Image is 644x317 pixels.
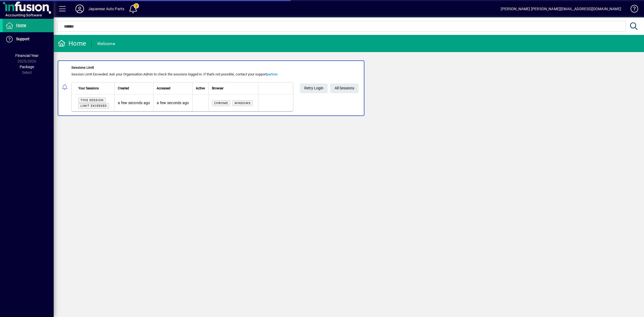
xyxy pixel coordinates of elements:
[627,1,637,19] a: Knowledge Base
[54,60,644,116] app-alert-notification-menu-item: Sessions Limit
[330,83,358,93] a: All Sessions
[58,39,86,48] div: Home
[16,37,30,41] span: Support
[97,39,115,48] div: Welcome
[300,83,328,93] button: Retry Login
[214,101,228,105] span: Chrome
[71,72,293,77] div: Session Limit Exceeded. Ask your Organisation Admin to check the sessions logged in. If that's no...
[157,85,170,91] span: Accessed
[501,5,621,13] div: [PERSON_NAME] [PERSON_NAME][EMAIL_ADDRESS][DOMAIN_NAME]
[114,94,153,111] td: a few seconds ago
[3,32,54,46] a: Support
[212,85,224,91] span: Browser
[78,85,99,91] span: Your Sessions
[71,65,293,70] div: Sessions Limit
[80,104,107,108] span: Limit exceeded
[71,4,88,14] button: Profile
[20,65,34,69] span: Package
[153,94,192,111] td: a few seconds ago
[15,53,39,58] span: Financial Year
[235,101,251,105] span: Windows
[16,23,26,27] span: Home
[304,84,323,93] span: Retry Login
[196,85,205,91] span: Active
[335,84,354,93] span: All Sessions
[80,99,104,102] span: This session
[267,72,277,76] a: partner
[118,85,129,91] span: Created
[88,5,124,13] div: Japanese Auto Parts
